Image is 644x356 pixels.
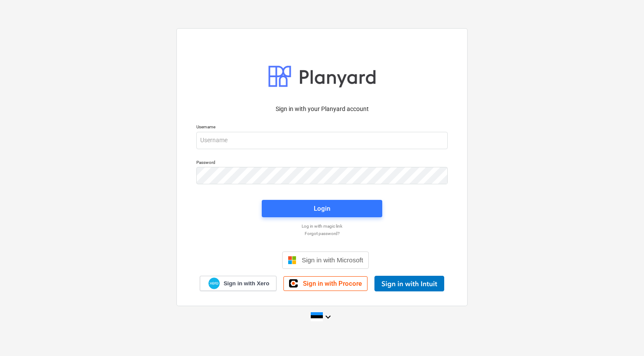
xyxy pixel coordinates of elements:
[262,200,382,217] button: Login
[303,280,362,287] span: Sign in with Procore
[224,280,269,287] span: Sign in with Xero
[288,256,296,265] img: Microsoft logo
[283,276,368,291] a: Sign in with Procore
[196,105,448,114] p: Sign in with your Planyard account
[302,256,363,264] span: Sign in with Microsoft
[314,203,330,214] div: Login
[208,278,220,289] img: Xero logo
[323,312,333,322] i: keyboard_arrow_down
[192,223,452,229] a: Log in with magic link
[200,276,277,291] a: Sign in with Xero
[196,124,448,131] p: Username
[196,160,448,167] p: Password
[192,231,452,236] a: Forgot password?
[196,132,448,149] input: Username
